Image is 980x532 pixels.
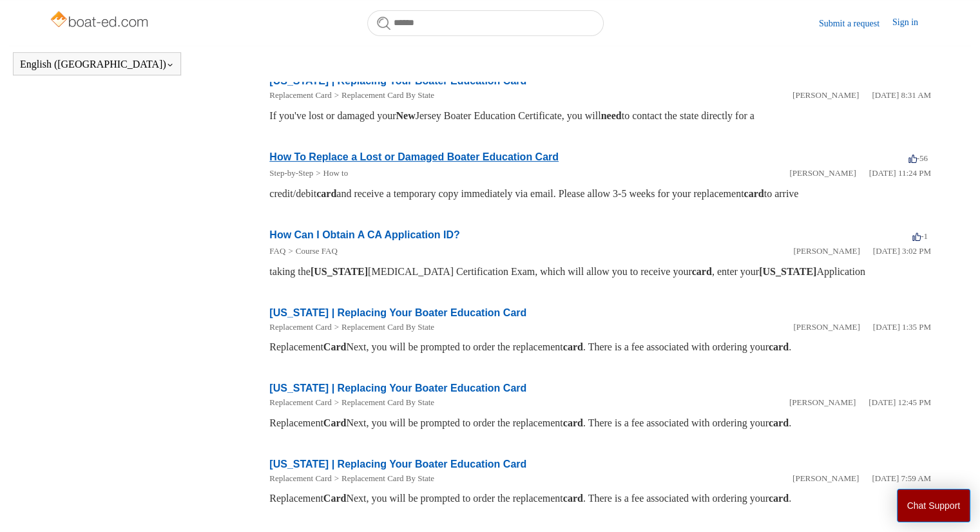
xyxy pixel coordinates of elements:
[563,341,583,352] em: card
[20,59,174,70] button: English ([GEOGRAPHIC_DATA])
[912,231,928,241] span: -1
[396,110,415,121] em: New
[869,397,931,407] time: 05/21/2024, 12:45
[872,473,931,483] time: 05/22/2024, 07:59
[341,322,434,332] a: Replacement Card By State
[793,321,860,334] li: [PERSON_NAME]
[269,167,313,180] li: Step-by-Step
[269,229,459,240] a: How Can I Obtain A CA Application ID?
[341,90,434,100] a: Replacement Card By State
[793,472,859,485] li: [PERSON_NAME]
[897,489,971,522] button: Chat Support
[269,491,931,506] div: Replacement Next, you will be prompted to order the replacement . There is a fee associated with ...
[332,472,434,485] li: Replacement Card By State
[49,8,151,33] img: Boat-Ed Help Center home page
[269,473,331,483] a: Replacement Card
[873,246,931,256] time: 01/05/2024, 15:02
[311,266,368,277] em: [US_STATE]
[892,15,931,31] a: Sign in
[332,89,434,102] li: Replacement Card By State
[269,90,331,100] a: Replacement Card
[269,168,313,178] a: Step-by-Step
[269,322,331,332] a: Replacement Card
[269,339,931,355] div: Replacement Next, you will be prompted to order the replacement . There is a fee associated with ...
[269,245,285,258] li: FAQ
[285,245,337,258] li: Course FAQ
[692,266,712,277] em: card
[269,89,331,102] li: Replacement Card
[819,17,892,30] a: Submit a request
[789,167,856,180] li: [PERSON_NAME]
[269,459,526,470] a: [US_STATE] | Replacing Your Boater Education Card
[769,493,789,504] em: card
[316,188,336,199] em: card
[323,341,347,352] em: Card
[367,10,604,36] input: Search
[332,321,434,334] li: Replacement Card By State
[744,188,764,199] em: card
[769,341,789,352] em: card
[269,383,526,394] a: [US_STATE] | Replacing Your Boater Education Card
[269,397,331,407] a: Replacement Card
[872,90,931,100] time: 05/22/2024, 08:31
[759,266,816,277] em: [US_STATE]
[296,246,338,256] a: Course FAQ
[341,397,434,407] a: Replacement Card By State
[269,186,931,202] div: credit/debit and receive a temporary copy immediately via email. Please allow 3-5 weeks for your ...
[769,417,789,428] em: card
[269,264,931,280] div: taking the [MEDICAL_DATA] Certification Exam, which will allow you to receive your , enter your A...
[323,493,347,504] em: Card
[869,168,931,178] time: 03/10/2022, 23:24
[269,151,559,162] a: How To Replace a Lost or Damaged Boater Education Card
[269,108,931,124] div: If you've lost or damaged your Jersey Boater Education Certificate, you will to contact the state...
[793,89,859,102] li: [PERSON_NAME]
[313,167,348,180] li: How to
[269,246,285,256] a: FAQ
[601,110,622,121] em: need
[793,245,860,258] li: [PERSON_NAME]
[908,153,928,163] span: -56
[323,417,347,428] em: Card
[873,322,931,332] time: 05/21/2024, 13:35
[269,396,331,409] li: Replacement Card
[332,396,434,409] li: Replacement Card By State
[269,321,331,334] li: Replacement Card
[563,417,583,428] em: card
[269,415,931,431] div: Replacement Next, you will be prompted to order the replacement . There is a fee associated with ...
[269,307,526,318] a: [US_STATE] | Replacing Your Boater Education Card
[323,168,349,178] a: How to
[563,493,583,504] em: card
[269,472,331,485] li: Replacement Card
[789,396,856,409] li: [PERSON_NAME]
[341,473,434,483] a: Replacement Card By State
